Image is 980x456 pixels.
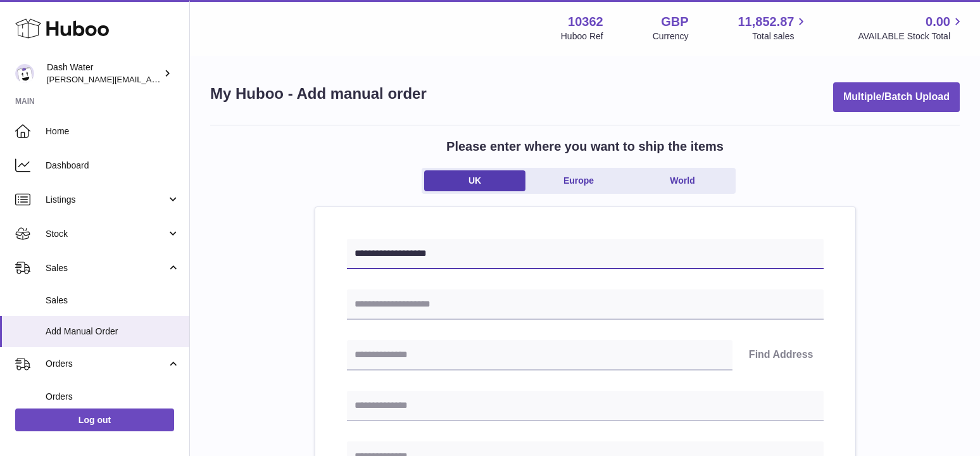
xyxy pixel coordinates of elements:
[47,74,254,84] span: [PERSON_NAME][EMAIL_ADDRESS][DOMAIN_NAME]
[568,13,603,30] strong: 10362
[858,13,965,42] a: 0.00 AVAILABLE Stock Total
[528,170,629,191] a: Europe
[926,13,950,30] span: 0.00
[424,170,525,191] a: UK
[46,194,166,206] span: Listings
[561,30,603,42] div: Huboo Ref
[446,138,724,155] h2: Please enter where you want to ship the items
[15,408,174,431] a: Log out
[210,84,427,104] h1: My Huboo - Add manual order
[738,13,794,30] span: 11,852.87
[15,64,34,83] img: james@dash-water.com
[47,61,161,85] div: Dash Water
[46,262,166,274] span: Sales
[752,30,808,42] span: Total sales
[833,82,960,112] button: Multiple/Batch Upload
[46,326,180,338] span: Add Manual Order
[738,13,808,42] a: 11,852.87 Total sales
[46,228,166,240] span: Stock
[46,358,166,370] span: Orders
[653,30,689,42] div: Currency
[46,294,180,307] span: Sales
[632,170,733,191] a: World
[858,30,965,42] span: AVAILABLE Stock Total
[661,13,688,30] strong: GBP
[46,160,180,172] span: Dashboard
[46,125,180,137] span: Home
[46,391,180,403] span: Orders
